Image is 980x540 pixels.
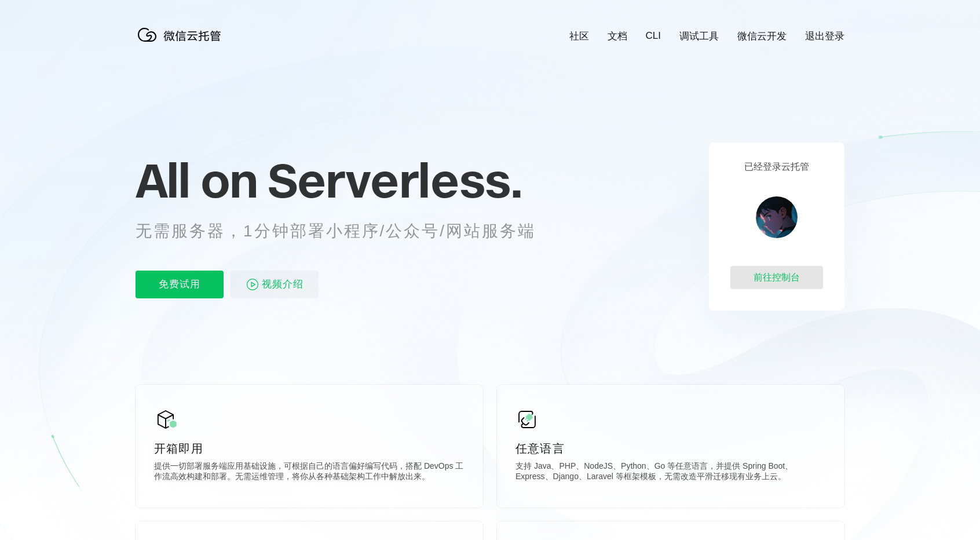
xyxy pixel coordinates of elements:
[515,461,826,484] p: 支持 Java、PHP、NodeJS、Python、Go 等任意语言，并提供 Spring Boot、Express、Django、Laravel 等框架模板，无需改造平滑迁移现有业务上云。
[608,30,627,43] a: 文档
[136,151,257,209] span: All on
[805,30,844,43] a: 退出登录
[154,461,465,484] p: 提供一切部署服务端应用基础设施，可根据自己的语言偏好编写代码，搭配 DevOps 工作流高效构建和部署。无需运维管理，将你从各种基础架构工作中解放出来。
[515,440,826,457] p: 任意语言
[730,266,823,289] div: 前往控制台
[246,278,259,291] img: video_play.svg
[136,23,228,46] img: 微信云托管
[744,161,809,173] p: 已经登录云托管
[679,30,719,43] a: 调试工具
[154,440,465,457] p: 开箱即用
[569,30,589,43] a: 社区
[136,220,557,243] p: 无需服务器，1分钟部署小程序/公众号/网站服务端
[268,151,522,209] span: Serverless.
[646,30,661,42] a: CLI
[737,30,787,43] a: 微信云开发
[136,38,228,48] a: 微信云托管
[262,271,303,298] span: 视频介绍
[136,271,224,298] p: 免费试用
